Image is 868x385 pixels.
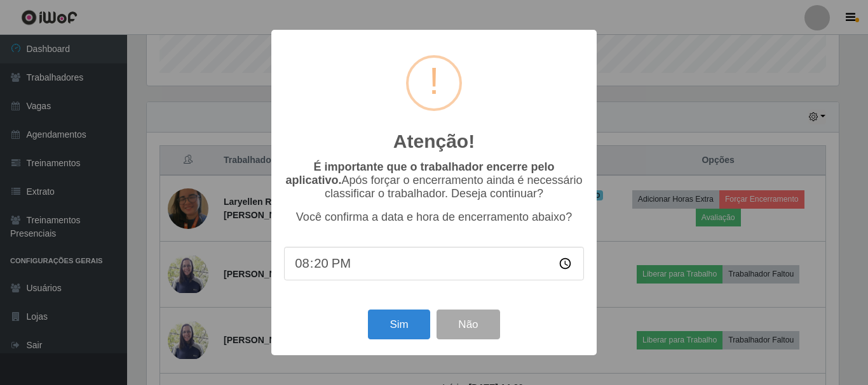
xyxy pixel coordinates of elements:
p: Você confirma a data e hora de encerramento abaixo? [284,211,584,224]
button: Não [437,310,499,339]
p: Após forçar o encerramento ainda é necessário classificar o trabalhador. Deseja continuar? [284,160,584,200]
h2: Atenção! [393,130,475,153]
b: É importante que o trabalhador encerre pelo aplicativo. [285,160,554,186]
button: Sim [368,310,430,339]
